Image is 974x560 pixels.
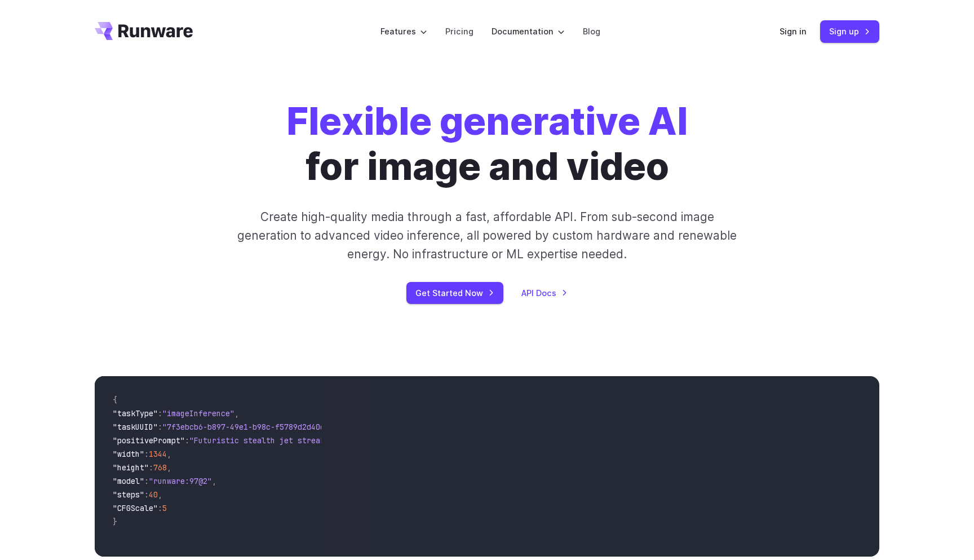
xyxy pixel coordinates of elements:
span: "width" [113,449,144,459]
span: "height" [113,462,149,473]
span: "imageInference" [162,408,234,418]
span: : [144,449,149,459]
span: } [113,517,117,527]
span: : [158,503,162,513]
span: 1344 [149,449,167,459]
span: 768 [153,462,167,473]
p: Create high-quality media through a fast, affordable API. From sub-second image generation to adv... [236,208,738,264]
span: "taskUUID" [113,422,158,432]
label: Documentation [492,25,565,38]
span: "CFGScale" [113,503,158,513]
span: , [167,449,171,459]
span: "positivePrompt" [113,435,185,446]
span: : [144,490,149,500]
span: "taskType" [113,408,158,418]
span: "7f3ebcb6-b897-49e1-b98c-f5789d2d40d7" [162,422,334,432]
span: , [234,408,239,418]
span: : [158,422,162,432]
span: { [113,395,117,405]
span: "steps" [113,490,144,500]
span: : [185,435,189,446]
span: , [167,462,171,473]
a: Sign up [820,20,879,42]
a: Blog [583,25,600,38]
a: Go to / [95,22,193,40]
a: Sign in [780,25,807,38]
strong: Flexible generative AI [286,99,688,144]
a: Get Started Now [406,282,503,304]
span: "model" [113,476,144,486]
span: "Futuristic stealth jet streaking through a neon-lit cityscape with glowing purple exhaust" [189,435,600,446]
span: : [144,476,149,486]
span: "runware:97@2" [149,476,212,486]
span: , [158,490,162,500]
a: API Docs [521,286,568,299]
span: 40 [149,490,158,500]
span: : [158,408,162,418]
span: 5 [162,503,167,513]
label: Features [380,25,427,38]
a: Pricing [445,25,473,38]
span: , [212,476,216,486]
h1: for image and video [286,99,688,189]
span: : [149,462,153,473]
